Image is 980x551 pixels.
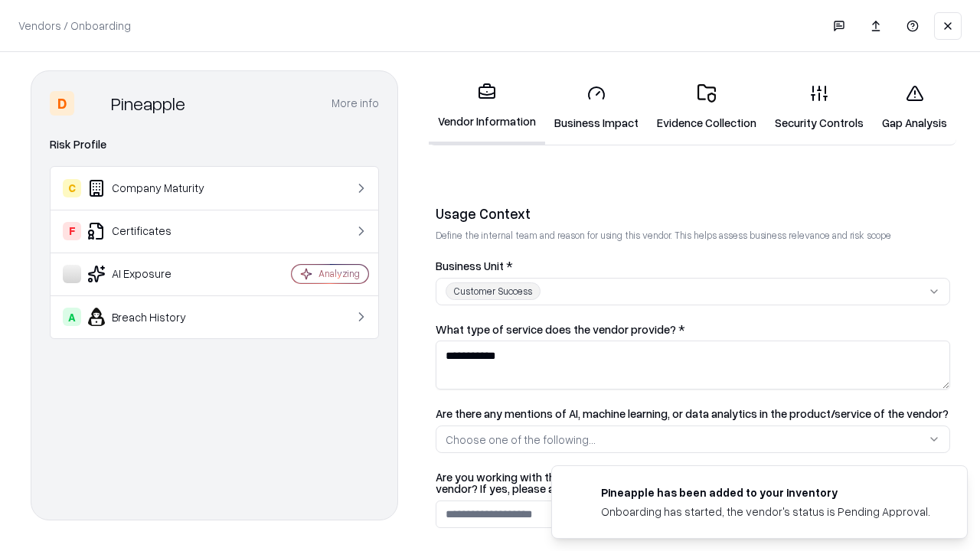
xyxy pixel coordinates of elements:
button: Choose one of the following... [436,425,950,453]
label: What type of service does the vendor provide? * [436,324,950,335]
div: Pineapple [111,91,185,116]
div: Risk Profile [50,135,379,154]
p: Vendors / Onboarding [18,18,131,34]
label: Are there any mentions of AI, machine learning, or data analytics in the product/service of the v... [436,408,950,419]
a: Security Controls [766,72,873,143]
button: Customer Success [436,278,950,305]
div: Customer Success [446,282,541,300]
div: Company Maturity [63,179,246,197]
div: D [50,91,74,116]
p: Define the internal team and reason for using this vendor. This helps assess business relevance a... [436,229,950,242]
button: More info [332,90,379,117]
a: Gap Analysis [873,72,956,143]
div: Certificates [63,222,246,240]
div: Breach History [63,308,246,326]
div: Analyzing [318,267,360,280]
div: AI Exposure [63,265,246,283]
img: pineappleenergy.com [570,484,589,503]
div: C [63,179,81,197]
div: Onboarding has started, the vendor's status is Pending Approval. [601,504,930,520]
div: Pineapple has been added to your inventory [601,484,930,500]
div: F [63,222,81,240]
img: Pineapple [80,91,105,116]
div: Choose one of the following... [446,432,596,448]
label: Business Unit * [436,260,950,272]
a: Business Impact [545,72,648,143]
div: Usage Context [436,204,950,223]
label: Are you working with the Bausch and Lomb procurement/legal to get the contract in place with the ... [436,471,950,494]
a: Evidence Collection [648,72,766,143]
a: Vendor Information [429,70,545,145]
div: A [63,308,81,326]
